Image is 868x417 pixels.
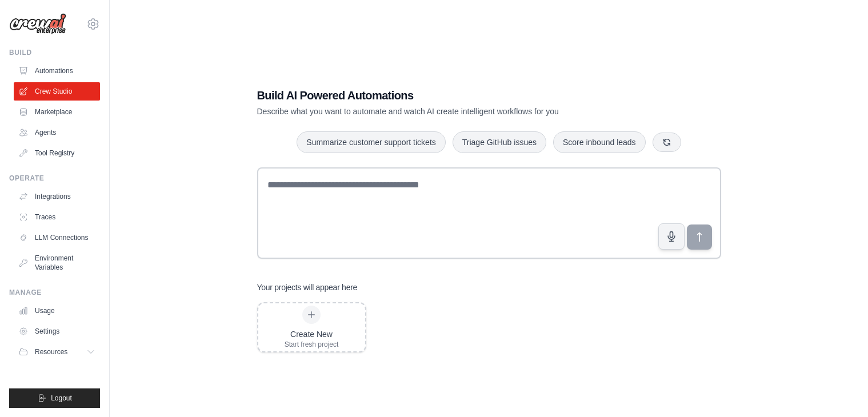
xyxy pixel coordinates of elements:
[257,87,641,103] h1: Build AI Powered Automations
[14,62,100,80] a: Automations
[257,106,641,117] p: Describe what you want to automate and watch AI create intelligent workflows for you
[297,131,445,153] button: Summarize customer support tickets
[453,131,546,153] button: Triage GitHub issues
[51,394,72,403] span: Logout
[14,249,100,276] a: Environment Variables
[14,208,100,226] a: Traces
[14,302,100,320] a: Usage
[811,362,868,417] iframe: Chat Widget
[14,82,100,101] a: Crew Studio
[14,322,100,340] a: Settings
[14,228,100,247] a: LLM Connections
[14,144,100,162] a: Tool Registry
[14,123,100,142] a: Agents
[658,223,685,250] button: Click to speak your automation idea
[553,131,646,153] button: Score inbound leads
[14,103,100,121] a: Marketplace
[9,48,100,57] div: Build
[9,388,100,408] button: Logout
[35,347,67,356] span: Resources
[257,282,358,293] h3: Your projects will appear here
[14,187,100,206] a: Integrations
[9,174,100,183] div: Operate
[14,343,100,361] button: Resources
[9,13,66,35] img: Logo
[9,288,100,297] div: Manage
[653,133,681,152] button: Get new suggestions
[285,340,339,349] div: Start fresh project
[285,328,339,340] div: Create New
